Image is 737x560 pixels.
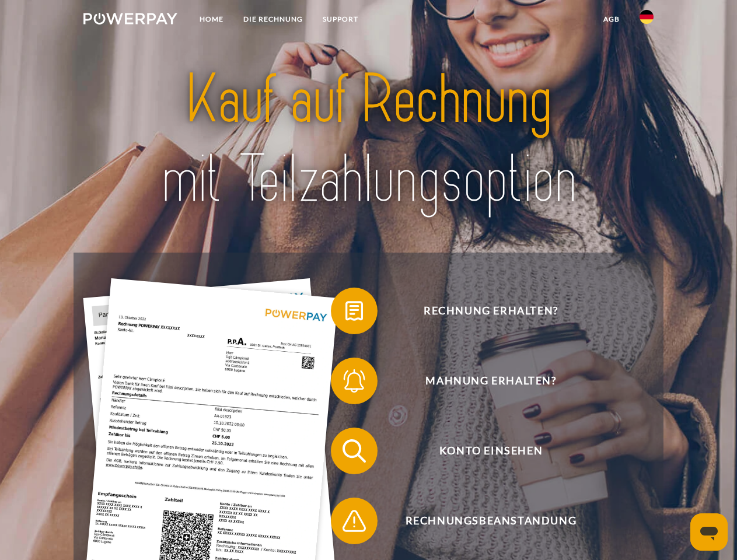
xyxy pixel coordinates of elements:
img: qb_bell.svg [340,366,369,395]
img: logo-powerpay-white.svg [83,13,177,24]
iframe: Schaltfläche zum Öffnen des Messaging-Fensters [690,513,728,551]
img: qb_search.svg [340,436,369,466]
button: Mahnung erhalten? [331,358,634,404]
img: de [640,10,654,24]
img: qb_warning.svg [340,506,369,535]
span: Rechnungsbeanstandung [348,498,634,544]
button: Rechnungsbeanstandung [331,498,634,544]
img: qb_bill.svg [340,296,369,325]
img: title-powerpay_de.svg [111,56,626,223]
button: Rechnung erhalten? [331,288,634,334]
span: Mahnung erhalten? [348,358,634,404]
a: agb [593,9,630,30]
span: Konto einsehen [348,428,634,474]
a: Home [190,9,233,30]
button: Konto einsehen [331,428,634,474]
span: Rechnung erhalten? [348,288,634,334]
a: SUPPORT [313,9,368,30]
a: DIE RECHNUNG [233,9,313,30]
